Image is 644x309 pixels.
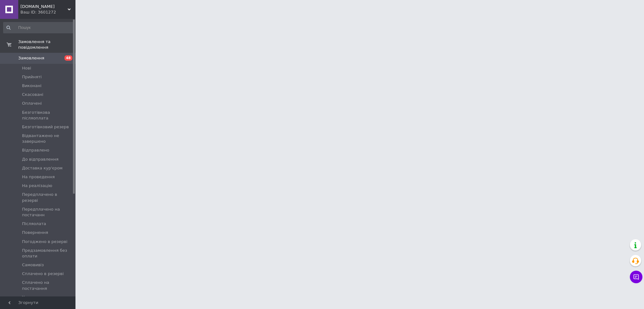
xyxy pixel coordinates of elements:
span: Оплачені [22,101,42,106]
span: До відправлення [22,157,58,162]
span: Сплачено на постачання [22,280,74,291]
span: 48 [64,55,72,61]
span: На проведення [22,174,55,180]
span: Безготівковий резерв [22,124,69,130]
span: На реалізацію [22,183,52,189]
span: Відправлено [22,147,49,153]
span: Прийняті [22,74,42,80]
span: Скасовані [22,92,43,97]
span: Погоджено в резерві [22,239,67,245]
span: Повернення [22,230,48,235]
span: Передплачено на постачанн [22,207,74,218]
span: Уточнення та резерв [22,295,67,300]
span: TAPTO.PRO [20,4,68,9]
input: Пошук [3,22,74,33]
span: Виконані [22,83,42,89]
span: Замовлення [18,55,44,61]
span: Доставка кур'єром [22,165,63,171]
span: Післяолата [22,221,46,227]
span: Предзамовлення без оплати [22,248,74,259]
span: Нові [22,65,31,71]
span: Замовлення та повідомлення [18,39,75,50]
span: Передплачено в резерві [22,192,74,203]
span: Самовивіз [22,262,44,268]
button: Чат з покупцем [630,271,642,283]
div: Ваш ID: 3601272 [20,9,75,15]
span: Відвантажено не завершено [22,133,74,144]
span: Безготівкова післяоплата [22,110,74,121]
span: Сплачено в резерві [22,271,64,277]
